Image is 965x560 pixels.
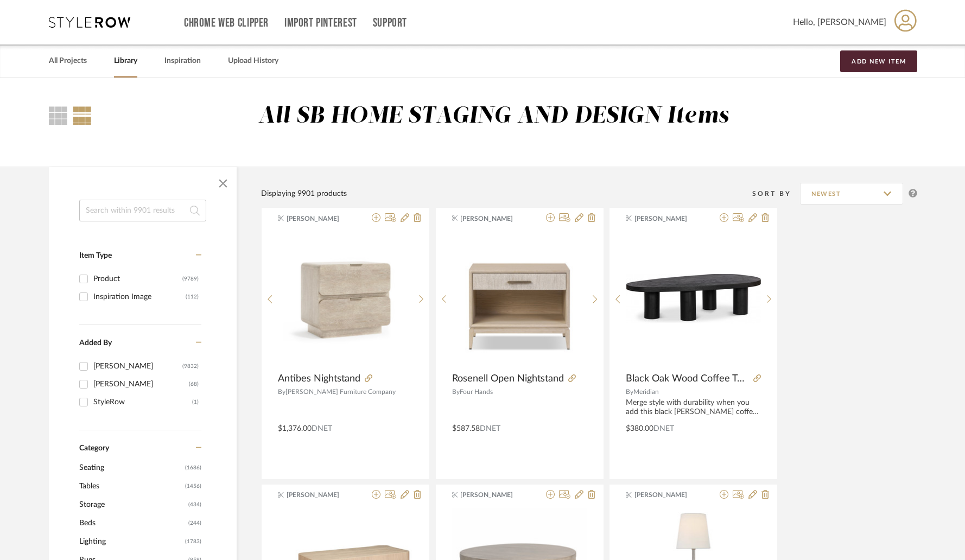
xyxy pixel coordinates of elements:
div: Product [93,270,182,288]
span: By [626,389,633,395]
span: DNET [653,425,674,432]
span: (434) [188,496,201,513]
span: By [278,389,285,395]
span: (244) [188,514,201,532]
span: [PERSON_NAME] [634,490,703,500]
a: Support [373,18,407,28]
div: Merge style with durability when you add this black [PERSON_NAME] coffee table to your room. Craf... [626,398,761,417]
span: Meridian [633,389,659,395]
span: Tables [79,477,182,495]
div: (1) [192,393,199,411]
a: Inspiration [164,54,201,68]
div: [PERSON_NAME] [93,376,189,393]
span: [PERSON_NAME] [460,214,529,224]
span: (1783) [185,533,201,550]
div: All SB HOME STAGING AND DESIGN Items [258,103,729,130]
span: Beds [79,514,186,532]
span: DNET [312,425,332,432]
div: (9789) [182,270,199,288]
span: Antibes Nightstand [278,373,360,385]
span: Lighting [79,532,182,551]
input: Search within 9901 results [79,200,206,221]
span: Four Hands [460,389,493,395]
span: Seating [79,459,182,477]
span: Added By [79,339,112,347]
span: $1,376.00 [278,425,312,432]
span: $587.58 [452,425,480,432]
span: [PERSON_NAME] [460,490,529,500]
img: Antibes Nightstand [278,232,413,366]
div: (68) [189,376,199,393]
a: Chrome Web Clipper [184,18,269,28]
img: Black Oak Wood Coffee Table [626,274,761,323]
a: Upload History [228,54,278,68]
button: Add New Item [840,50,917,72]
span: [PERSON_NAME] [287,490,355,500]
span: By [452,389,460,395]
span: Category [79,444,109,453]
div: Displaying 9901 products [261,188,347,200]
div: (112) [186,288,199,306]
img: Rosenell Open Nightstand [452,232,587,366]
div: [PERSON_NAME] [93,358,182,375]
span: [PERSON_NAME] [634,214,703,224]
span: Hello, [PERSON_NAME] [793,16,886,29]
div: Inspiration Image [93,288,186,306]
a: All Projects [49,54,87,68]
span: (1456) [185,478,201,495]
div: (9832) [182,358,199,375]
span: $380.00 [626,425,653,432]
button: Close [212,173,234,194]
span: Black Oak Wood Coffee Table [626,373,749,385]
span: Rosenell Open Nightstand [452,373,564,385]
span: [PERSON_NAME] [287,214,355,224]
a: Library [114,54,137,68]
span: (1686) [185,459,201,476]
a: Import Pinterest [284,18,357,28]
div: Sort By [752,188,800,199]
span: Item Type [79,252,112,259]
div: StyleRow [93,393,192,411]
span: DNET [480,425,500,432]
span: [PERSON_NAME] Furniture Company [285,389,396,395]
span: Storage [79,495,186,514]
